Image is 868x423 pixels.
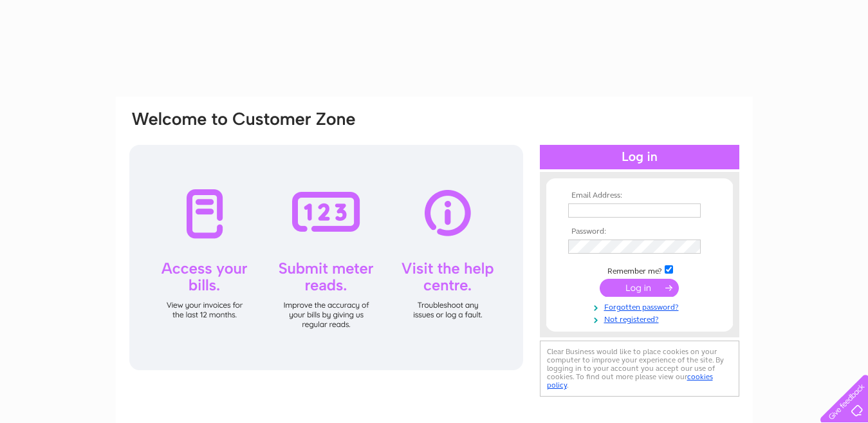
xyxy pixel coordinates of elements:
[600,279,679,297] input: Submit
[565,227,714,236] th: Password:
[565,263,714,276] td: Remember me?
[565,191,714,200] th: Email Address:
[540,341,739,397] div: Clear Business would like to place cookies on your computer to improve your experience of the sit...
[547,372,713,390] a: cookies policy
[568,312,714,324] a: Not registered?
[568,300,714,312] a: Forgotten password?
